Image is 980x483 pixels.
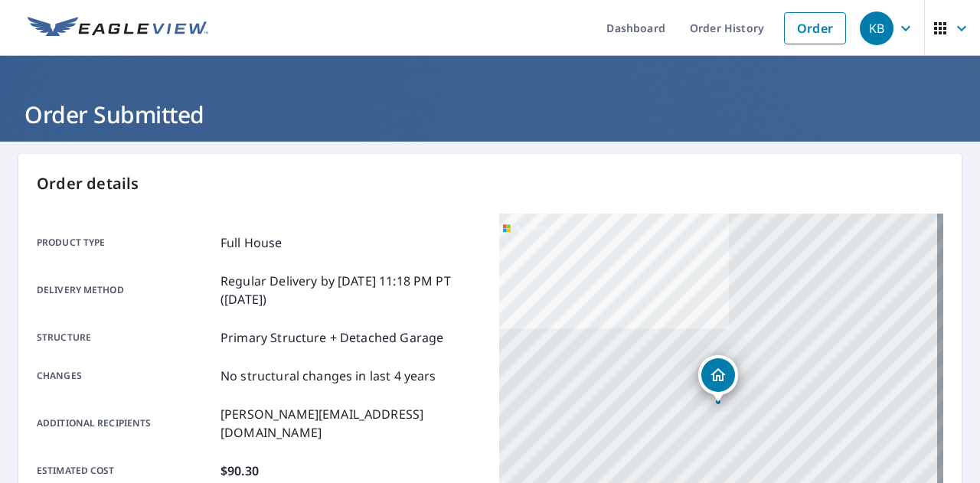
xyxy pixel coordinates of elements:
[37,328,214,347] p: Structure
[37,233,214,252] p: Product type
[37,405,214,442] p: Additional recipients
[220,367,436,385] p: No structural changes in last 4 years
[220,272,481,308] p: Regular Delivery by [DATE] 11:18 PM PT ([DATE])
[220,328,443,347] p: Primary Structure + Detached Garage
[220,233,283,252] p: Full House
[28,17,208,40] img: EV Logo
[37,462,214,480] p: Estimated cost
[37,367,214,385] p: Changes
[698,355,738,403] div: Dropped pin, building 1, Residential property, 1083 Crestwood Ln O Fallon, MO 63366
[220,462,259,480] p: $90.30
[860,11,893,45] div: KB
[37,172,943,195] p: Order details
[18,99,962,130] h1: Order Submitted
[37,272,214,308] p: Delivery method
[784,12,846,44] a: Order
[220,405,481,442] p: [PERSON_NAME][EMAIL_ADDRESS][DOMAIN_NAME]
